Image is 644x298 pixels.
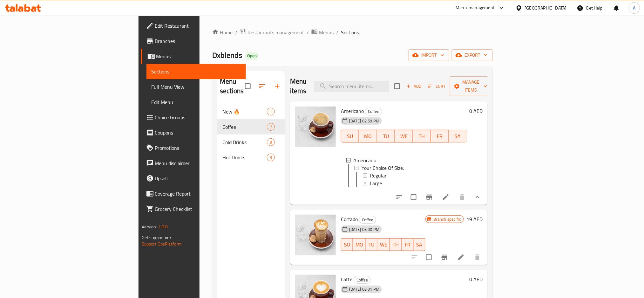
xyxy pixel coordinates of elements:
[267,138,275,146] div: items
[217,104,285,119] div: New 🔥1
[319,29,334,36] span: Menus
[141,186,246,201] a: Coverage Report
[362,164,404,172] span: Your Choice Of Size:
[245,53,259,59] span: Open
[437,250,452,265] button: Branch-specific-item
[404,240,411,249] span: FR
[392,190,407,205] button: sort-choices
[141,156,246,171] a: Menu disclaimer
[433,132,446,141] span: FR
[359,130,377,142] button: MO
[431,130,449,142] button: FR
[633,4,636,11] span: A
[368,240,375,249] span: TU
[314,81,389,92] input: search
[212,28,493,37] nav: breadcrumb
[395,130,413,142] button: WE
[525,4,567,11] div: [GEOGRAPHIC_DATA]
[267,139,275,145] span: 9
[409,49,449,61] button: import
[470,190,485,205] button: show more
[344,132,356,141] span: SU
[155,159,241,167] span: Menu disclaimer
[407,191,420,204] span: Select to update
[370,179,382,187] span: Large
[370,172,387,179] span: Regular
[341,106,364,116] span: Americano
[359,216,376,224] span: Coffee
[267,154,275,161] div: items
[146,79,246,94] a: Full Menu View
[141,49,246,64] a: Menus
[295,215,336,255] img: Cortado
[365,108,382,115] span: Coffee
[362,132,374,141] span: MO
[247,29,304,36] span: Restaurants management
[377,238,390,251] button: WE
[270,79,285,94] button: Add section
[155,114,241,121] span: Choice Groups
[217,101,285,168] nav: Menu sections
[155,190,241,198] span: Coverage Report
[142,233,171,242] span: Get support on:
[380,240,387,249] span: WE
[392,240,399,249] span: TH
[428,83,446,90] span: Sort
[217,135,285,150] div: Cold Drinks9
[142,223,157,231] span: Version:
[402,238,414,251] button: FR
[353,238,366,251] button: MO
[341,29,359,36] span: Sections
[267,155,275,161] span: 3
[267,123,275,131] div: items
[141,110,246,125] a: Choice Groups
[455,190,470,205] button: delete
[267,109,275,115] span: 1
[424,81,450,91] span: Sort items
[141,201,246,217] a: Grocery Checklist
[390,238,402,251] button: TH
[455,78,487,94] span: Manage items
[390,80,404,93] span: Select section
[366,238,377,251] button: TU
[222,123,267,131] span: Coffee
[217,119,285,135] div: Coffee7
[456,4,495,12] div: Menu-management
[155,205,241,213] span: Grocery Checklist
[347,226,382,232] span: [DATE] 03:00 PM
[245,52,259,60] div: Open
[241,80,254,93] span: Select all sections
[354,276,371,284] div: Coffee
[336,29,338,36] li: /
[222,138,267,146] span: Cold Drinks
[452,49,493,61] button: export
[142,240,182,248] a: Support.OpsPlatform
[451,132,464,141] span: SA
[457,253,465,261] a: Edit menu item
[442,193,450,201] a: Edit menu item
[311,28,334,37] a: Menus
[158,223,168,231] span: 1.0.0
[155,129,241,136] span: Coupons
[470,250,485,265] button: delete
[347,118,382,124] span: [DATE] 02:59 PM
[152,68,241,75] span: Sections
[254,79,270,94] span: Sort sections
[353,156,376,164] span: Americano
[449,130,467,142] button: SA
[469,107,483,115] h6: 0 AED
[155,175,241,182] span: Upsell
[307,29,309,36] li: /
[416,240,423,249] span: SA
[156,52,241,60] span: Menus
[380,132,392,141] span: TU
[141,18,246,33] a: Edit Restaurant
[267,108,275,115] div: items
[365,108,382,115] div: Coffee
[146,94,246,110] a: Edit Menu
[152,83,241,91] span: Full Menu View
[240,28,304,37] a: Restaurants management
[141,33,246,49] a: Branches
